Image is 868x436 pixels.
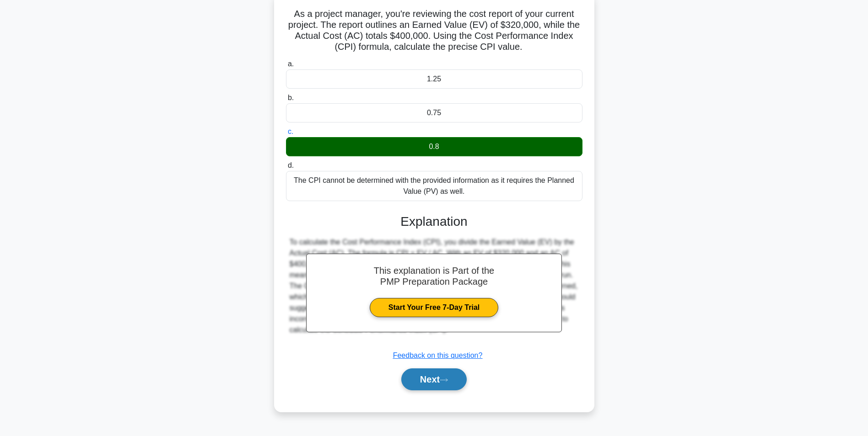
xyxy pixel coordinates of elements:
[288,60,294,68] span: a.
[370,298,498,317] a: Start Your Free 7-Day Trial
[401,368,467,390] button: Next
[286,103,582,122] div: 0.75
[288,94,294,101] span: b.
[393,351,483,359] a: Feedback on this question?
[290,237,579,335] div: To calculate the Cost Performance Index (CPI), you divide the Earned Value (EV) by the Actual Cos...
[288,161,294,169] span: d.
[285,8,583,53] h5: As a project manager, you're reviewing the cost report of your current project. The report outlin...
[286,137,582,156] div: 0.8
[288,128,293,135] span: c.
[286,171,582,201] div: The CPI cannot be determined with the provided information as it requires the Planned Value (PV) ...
[291,214,577,229] h3: Explanation
[286,69,582,89] div: 1.25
